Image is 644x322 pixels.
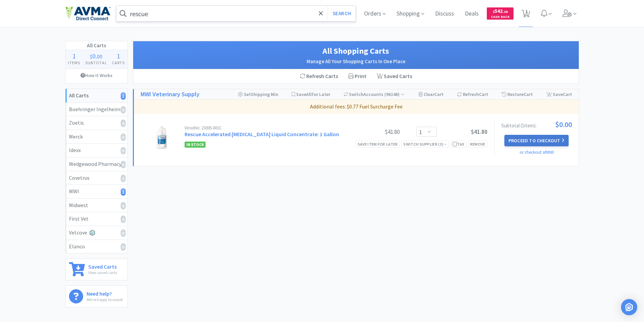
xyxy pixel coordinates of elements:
div: Save item for later [356,141,400,148]
a: Covetrus0 [66,171,127,185]
span: $41.80 [471,128,487,135]
span: Cart [479,91,488,97]
i: 0 [121,106,126,114]
div: Open Intercom Messenger [621,299,637,315]
div: First Vet [69,215,124,223]
div: Save [546,89,572,99]
h1: All Shopping Carts [140,45,572,57]
div: . [82,53,110,59]
a: First Vet0 [66,212,127,226]
span: 00 [97,53,102,60]
a: Boehringer Ingelheim0 [66,103,127,117]
i: 1 [121,92,126,100]
span: Cart [524,91,533,97]
strong: All Carts [69,92,89,99]
div: Vetcove [69,228,124,237]
div: MWI [69,187,124,196]
i: 0 [121,243,126,251]
span: In Stock [185,142,206,148]
h1: All Carts [66,41,127,50]
button: Search [328,6,356,21]
h4: Subtotal [82,59,110,66]
a: Saved Carts [372,69,417,83]
i: 0 [121,133,126,141]
i: 0 [121,161,126,168]
div: Elanco [69,242,124,251]
a: How It Works [66,69,127,82]
div: Wedgewood Pharmacy [69,160,124,169]
a: 1 [519,11,533,18]
a: $542.26Cash Back [487,4,514,23]
a: Merck0 [66,130,127,144]
h4: Carts [110,59,127,66]
span: Save for Later [296,91,330,97]
a: MWI Veterinary Supply [141,90,199,99]
span: 542 [493,8,508,14]
a: Vetcove0 [66,226,127,240]
span: $0.00 [555,121,572,128]
div: Subtotal ( 1 item ): [501,121,572,128]
i: 0 [121,120,126,127]
a: Discuss [432,11,457,17]
i: 1 [121,188,126,196]
span: Set [244,91,251,97]
span: $ [493,9,495,14]
a: Midwest0 [66,199,127,213]
span: 1 [117,52,120,60]
a: Rescue Accelerated [MEDICAL_DATA] Liquid Concentrate: 1 Gallon [185,131,339,138]
a: Wedgewood Pharmacy0 [66,157,127,171]
div: Refresh [457,89,488,99]
div: Midwest [69,201,124,210]
span: $ [90,53,92,60]
a: Saved CartsView saved carts [65,258,128,280]
button: Proceed to Checkout [504,135,569,146]
span: ( 96146 ) [383,91,405,97]
p: We're happy to assist! [87,296,123,303]
div: Idexx [69,146,124,155]
img: e4e33dab9f054f5782a47901c742baa9_102.png [65,6,111,21]
div: Switch Supplier ( 3 ) [403,141,447,147]
div: Merck [69,132,124,141]
span: 0 [92,52,96,60]
div: Shipping Min [238,89,278,99]
div: Refresh Carts [295,69,343,83]
span: Cart [563,91,572,97]
span: Switch [349,91,363,97]
a: Idexx0 [66,144,127,157]
p: Additional fees: $0.77 Fuel Surcharge Fee [137,102,576,111]
div: Zoetis [69,119,124,127]
div: Tax [453,141,464,147]
h6: Saved Carts [88,262,117,269]
div: Restore [502,89,533,99]
a: Zoetis0 [66,116,127,130]
div: Virox No: 23305-001C [185,126,349,130]
i: 0 [121,216,126,223]
span: All [306,91,312,97]
p: View saved carts [88,269,117,276]
a: or checkout at MWI [520,149,554,155]
div: Print [343,69,372,83]
a: All Carts1 [66,89,127,103]
div: Boehringer Ingelheim [69,105,124,114]
i: 0 [121,202,126,209]
a: Deals [462,11,481,17]
i: 0 [121,175,126,182]
i: 0 [121,147,126,154]
span: . 26 [503,9,508,14]
span: Cart [434,91,444,97]
span: 1 [72,52,76,60]
div: Remove [468,141,487,148]
div: Accounts [344,89,405,99]
input: Search by item, sku, manufacturer, ingredient, size... [116,6,356,21]
span: Cash Back [491,15,509,20]
a: MWI1 [66,185,127,199]
div: Covetrus [69,174,124,182]
h4: Items [66,59,83,66]
div: $41.80 [349,128,400,136]
h2: Manage All Your Shopping Carts In One Place [140,57,572,66]
h6: Need help? [87,289,123,296]
i: 0 [121,229,126,237]
img: ec213942161047e2b2e8711ac5323f09_194883.png [156,126,168,149]
a: Elanco0 [66,240,127,253]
